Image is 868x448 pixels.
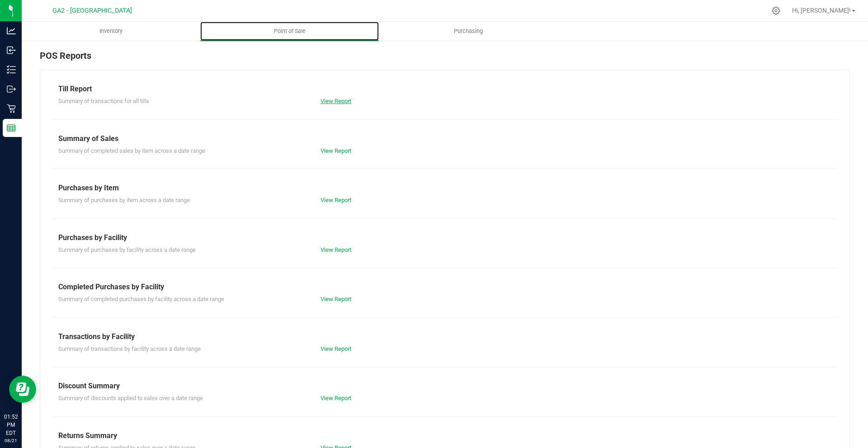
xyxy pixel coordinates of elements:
a: View Report [321,197,351,203]
a: View Report [321,296,351,302]
span: GA2 - [GEOGRAPHIC_DATA] [52,7,132,14]
span: Summary of purchases by facility across a date range [58,246,196,253]
p: 01:52 PM EDT [4,413,18,437]
iframe: Resource center [9,376,36,403]
div: Manage settings [770,6,782,15]
div: Returns Summary [58,430,831,441]
span: Point of Sale [262,27,318,35]
inline-svg: Outbound [7,85,16,94]
span: Inventory [87,27,135,35]
a: Inventory [22,22,200,41]
inline-svg: Inbound [7,46,16,55]
a: View Report [321,147,351,154]
span: Summary of transactions by facility across a date range [58,345,201,352]
span: Summary of discounts applied to sales over a date range [58,395,203,401]
a: View Report [321,345,351,352]
a: View Report [321,246,351,253]
span: Summary of completed purchases by facility across a date range [58,296,224,302]
a: View Report [321,395,351,401]
a: Point of Sale [200,22,379,41]
span: Summary of transactions for all tills [58,98,149,104]
a: Purchasing [379,22,557,41]
div: Purchases by Item [58,183,831,193]
span: Summary of purchases by item across a date range [58,197,190,203]
div: Completed Purchases by Facility [58,282,831,292]
div: Till Report [58,84,831,94]
div: Discount Summary [58,381,831,391]
a: View Report [321,98,351,104]
div: POS Reports [40,49,850,70]
p: 08/21 [4,437,18,444]
div: Summary of Sales [58,133,831,144]
div: Purchases by Facility [58,232,831,243]
span: Hi, [PERSON_NAME]! [792,7,851,14]
div: Transactions by Facility [58,331,831,342]
inline-svg: Inventory [7,65,16,74]
span: Summary of completed sales by item across a date range [58,147,205,154]
inline-svg: Reports [7,123,16,132]
inline-svg: Retail [7,104,16,113]
span: Purchasing [442,27,495,35]
inline-svg: Analytics [7,26,16,35]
